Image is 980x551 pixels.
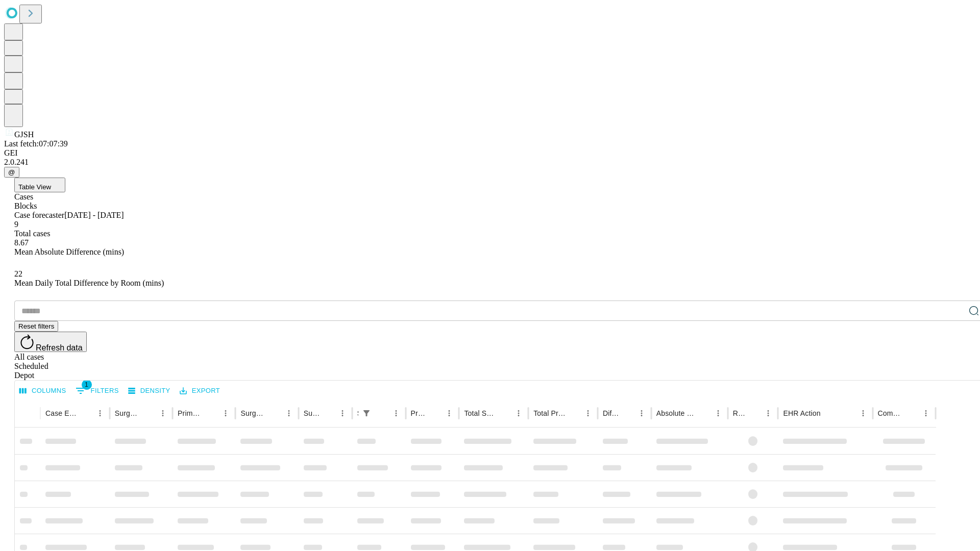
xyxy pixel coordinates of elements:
[14,238,29,247] span: 8.67
[359,406,374,420] button: Show filters
[115,409,140,417] div: Surgeon Name
[18,322,54,330] span: Reset filters
[783,409,820,417] div: EHR Action
[93,406,107,420] button: Menu
[45,409,78,417] div: Case Epic Id
[64,211,124,219] span: [DATE] - [DATE]
[204,406,218,420] button: Sort
[156,406,170,420] button: Menu
[411,409,427,417] div: Predicted In Room Duration
[919,406,933,420] button: Menu
[18,183,51,191] span: Table View
[141,406,156,420] button: Sort
[4,158,976,167] div: 2.0.241
[14,220,18,229] span: 9
[267,406,282,420] button: Sort
[321,406,335,420] button: Sort
[567,406,581,420] button: Sort
[511,406,526,420] button: Menu
[14,229,50,238] span: Total cases
[389,406,403,420] button: Menu
[603,409,619,417] div: Difference
[14,269,22,278] span: 22
[533,409,566,417] div: Total Predicted Duration
[581,406,595,420] button: Menu
[335,406,350,420] button: Menu
[14,130,34,139] span: GJSH
[428,406,442,420] button: Sort
[375,406,389,420] button: Sort
[8,168,15,176] span: @
[904,406,919,420] button: Sort
[656,409,696,417] div: Absolute Difference
[73,383,121,399] button: Show filters
[126,383,173,399] button: Density
[4,148,976,158] div: GEI
[761,406,775,420] button: Menu
[878,409,903,417] div: Comments
[218,406,233,420] button: Menu
[240,409,266,417] div: Surgery Name
[697,406,711,420] button: Sort
[14,332,87,352] button: Refresh data
[711,406,725,420] button: Menu
[304,409,320,417] div: Surgery Date
[733,409,746,417] div: Resolved in EHR
[464,409,496,417] div: Total Scheduled Duration
[442,406,456,420] button: Menu
[4,139,68,148] span: Last fetch: 07:07:39
[14,211,64,219] span: Case forecaster
[14,279,164,287] span: Mean Daily Total Difference by Room (mins)
[822,406,836,420] button: Sort
[14,321,58,332] button: Reset filters
[14,247,124,256] span: Mean Absolute Difference (mins)
[79,406,93,420] button: Sort
[357,409,358,417] div: Scheduled In Room Duration
[497,406,511,420] button: Sort
[177,383,223,399] button: Export
[4,167,19,178] button: @
[634,406,649,420] button: Menu
[282,406,296,420] button: Menu
[856,406,870,420] button: Menu
[359,406,374,420] div: 1 active filter
[36,343,83,352] span: Refresh data
[17,383,69,399] button: Select columns
[620,406,634,420] button: Sort
[747,406,761,420] button: Sort
[82,380,92,390] span: 1
[178,409,203,417] div: Primary Service
[14,178,65,192] button: Table View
